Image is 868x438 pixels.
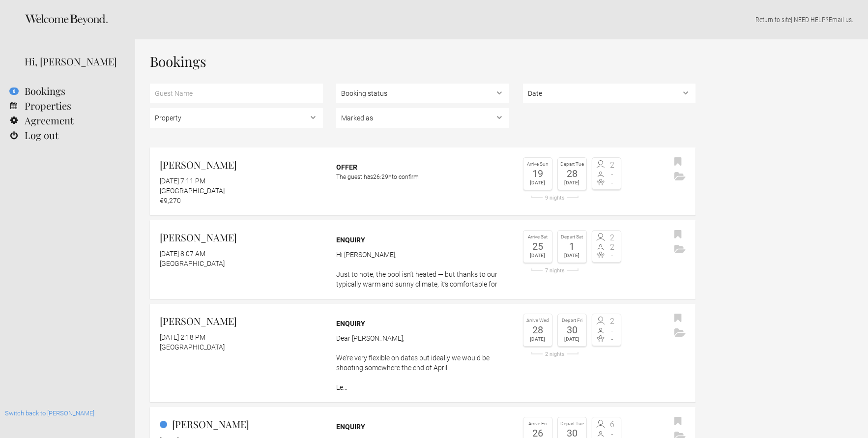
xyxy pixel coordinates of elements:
select: , , , [336,108,509,128]
div: Hi, [PERSON_NAME] [25,54,120,69]
div: 1 [560,241,584,251]
a: Switch back to [PERSON_NAME] [5,409,94,417]
button: Bookmark [672,228,684,242]
div: Arrive Sat [526,233,550,241]
div: [GEOGRAPHIC_DATA] [160,259,323,268]
div: Enquiry [336,422,509,432]
h1: Bookings [150,54,695,69]
p: Dear [PERSON_NAME], We're very flexible on dates but ideally we would be shooting somewhere the e... [336,333,509,392]
div: Depart Fri [560,317,584,325]
div: 25 [526,241,550,251]
flynt-date-display: [DATE] 7:11 PM [160,177,205,185]
a: Email us [829,16,852,24]
div: [DATE] [560,335,584,344]
h2: [PERSON_NAME] [160,314,323,328]
span: 2 [607,234,618,242]
span: - [607,335,618,343]
div: Depart Tue [560,420,584,428]
p: Hi [PERSON_NAME], Just to note, the pool isn’t heated — but thanks to our typically warm and sunn... [336,250,509,289]
div: Enquiry [336,319,509,328]
button: Archive [672,326,688,341]
div: 28 [526,325,550,335]
span: 2 [607,161,618,169]
button: Archive [672,170,688,184]
h2: [PERSON_NAME] [160,157,323,172]
flynt-date-display: [DATE] 2:18 PM [160,333,205,341]
flynt-date-display: [DATE] 8:07 AM [160,250,205,258]
div: 30 [560,428,584,438]
div: Offer [336,162,509,172]
div: [GEOGRAPHIC_DATA] [160,342,323,352]
flynt-countdown: 26:29h [373,174,392,180]
div: Depart Tue [560,160,584,169]
div: 26 [526,428,550,438]
span: 6 [607,421,618,429]
h2: [PERSON_NAME] [160,417,323,432]
div: 28 [560,169,584,178]
button: Bookmark [672,414,684,429]
button: Bookmark [672,311,684,326]
div: 19 [526,169,550,178]
div: [DATE] [560,251,584,260]
div: 7 nights [523,268,587,273]
span: 2 [607,243,618,251]
div: Arrive Fri [526,420,550,428]
div: [DATE] [526,251,550,260]
span: - [607,179,618,187]
input: Guest Name [150,84,323,103]
div: Arrive Wed [526,317,550,325]
button: Bookmark [672,155,684,170]
div: Depart Sat [560,233,584,241]
div: 2 nights [523,351,587,357]
span: - [607,171,618,178]
button: Archive [672,242,688,257]
div: The guest has to confirm [336,172,509,182]
span: - [607,252,618,260]
div: Arrive Sun [526,160,550,169]
div: Enquiry [336,235,509,245]
div: [DATE] [526,335,550,344]
a: [PERSON_NAME] [DATE] 7:11 PM [GEOGRAPHIC_DATA] €9,270 Offer The guest has26:29hto confirm Arrive ... [150,147,695,215]
select: , [523,84,696,103]
span: 2 [607,318,618,325]
div: [DATE] [526,178,550,187]
div: 30 [560,325,584,335]
a: Return to site [755,16,791,24]
div: 9 nights [523,195,587,201]
h2: [PERSON_NAME] [160,230,323,245]
p: | NEED HELP? . [150,15,853,25]
flynt-currency: €9,270 [160,197,181,204]
a: [PERSON_NAME] [DATE] 2:18 PM [GEOGRAPHIC_DATA] Enquiry Dear [PERSON_NAME], We're very flexible on... [150,304,695,402]
div: [DATE] [560,178,584,187]
div: [GEOGRAPHIC_DATA] [160,186,323,196]
span: - [607,430,618,438]
select: , , [336,84,509,103]
span: - [607,327,618,335]
flynt-notification-badge: 6 [9,88,19,95]
a: [PERSON_NAME] [DATE] 8:07 AM [GEOGRAPHIC_DATA] Enquiry Hi [PERSON_NAME], Just to note, the pool i... [150,220,695,299]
